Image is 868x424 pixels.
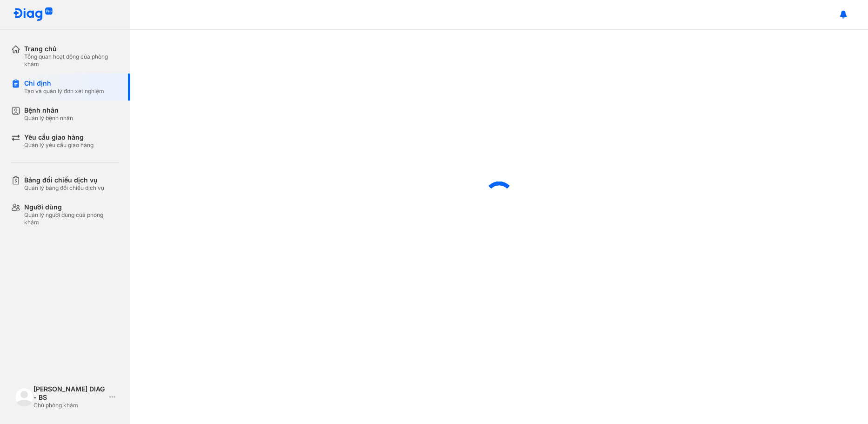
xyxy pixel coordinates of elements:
[33,385,106,402] div: [PERSON_NAME] DIAG - BS
[24,133,93,141] div: Yêu cầu giao hàng
[13,7,53,22] img: logo
[24,114,73,122] div: Quản lý bệnh nhân
[24,211,119,226] div: Quản lý người dùng của phòng khám
[24,176,104,184] div: Bảng đối chiếu dịch vụ
[33,402,106,409] div: Chủ phòng khám
[24,184,104,192] div: Quản lý bảng đối chiếu dịch vụ
[24,53,119,68] div: Tổng quan hoạt động của phòng khám
[24,79,104,87] div: Chỉ định
[24,203,119,211] div: Người dùng
[24,45,119,53] div: Trang chủ
[24,106,73,114] div: Bệnh nhân
[15,388,33,406] img: logo
[24,141,93,149] div: Quản lý yêu cầu giao hàng
[24,87,104,95] div: Tạo và quản lý đơn xét nghiệm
